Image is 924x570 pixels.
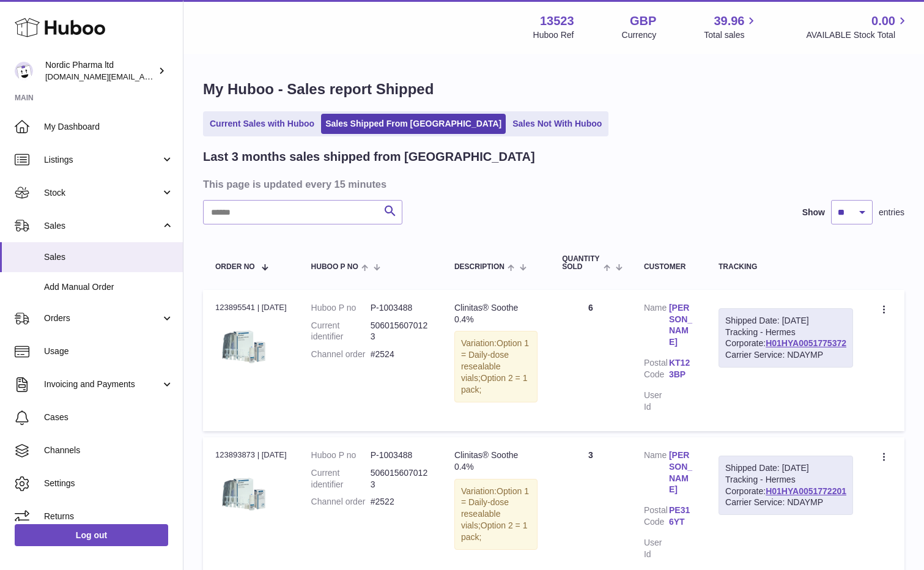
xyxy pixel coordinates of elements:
[454,450,538,473] div: Clinitas® Soothe 0.4%
[719,456,853,516] div: Tracking - Hermes Corporate:
[44,313,161,324] span: Orders
[454,331,538,402] div: Variation:
[215,302,287,313] div: 123895541 | [DATE]
[44,281,174,293] span: Add Manual Order
[644,390,669,413] dt: User Id
[45,59,155,83] div: Nordic Pharma ltd
[454,302,538,325] div: Clinitas® Soothe 0.4%
[806,13,909,41] a: 0.00 AVAILABLE Stock Total
[371,302,430,314] dd: P-1003488
[719,308,853,368] div: Tracking - Hermes Corporate:
[802,207,825,218] label: Show
[215,464,276,525] img: 2_6c148ce2-9555-4dcb-a520-678b12be0df6.png
[44,187,161,199] span: Stock
[44,379,161,390] span: Invoicing and Payments
[550,290,632,431] td: 6
[203,149,535,165] h2: Last 3 months sales shipped from [GEOGRAPHIC_DATA]
[321,114,506,134] a: Sales Shipped From [GEOGRAPHIC_DATA]
[725,462,846,474] div: Shipped Date: [DATE]
[205,114,319,134] a: Current Sales with Huboo
[644,263,694,271] div: Customer
[311,320,371,343] dt: Current identifier
[704,29,758,41] span: Total sales
[203,80,904,99] h1: My Huboo - Sales report Shipped
[669,302,694,349] a: [PERSON_NAME]
[371,450,430,461] dd: P-1003488
[371,496,430,508] dd: #2522
[215,450,287,461] div: 123893873 | [DATE]
[461,520,528,542] span: Option 2 = 1 pack;
[44,445,174,456] span: Channels
[630,13,656,29] strong: GBP
[644,302,669,352] dt: Name
[215,263,255,271] span: Order No
[461,373,528,394] span: Option 2 = 1 pack;
[44,121,174,133] span: My Dashboard
[766,338,846,348] a: H01HYA0051775372
[15,524,168,546] a: Log out
[644,450,669,499] dt: Name
[725,497,846,508] div: Carrier Service: NDAYMP
[644,505,669,531] dt: Postal Code
[371,467,430,490] dd: 5060156070123
[461,338,529,383] span: Option 1 = Daily-dose resealable vials;
[44,511,174,522] span: Returns
[44,251,174,263] span: Sales
[311,467,371,490] dt: Current identifier
[669,450,694,496] a: [PERSON_NAME]
[311,496,371,508] dt: Channel order
[704,13,758,41] a: 39.96 Total sales
[44,412,174,423] span: Cases
[454,479,538,550] div: Variation:
[215,317,276,378] img: 2_6c148ce2-9555-4dcb-a520-678b12be0df6.png
[311,349,371,360] dt: Channel order
[461,486,529,531] span: Option 1 = Daily-dose resealable vials;
[644,357,669,383] dt: Postal Code
[766,486,846,496] a: H01HYA0051772201
[15,62,33,80] img: accounts.uk@nordicpharma.com
[533,29,574,41] div: Huboo Ref
[879,207,904,218] span: entries
[45,72,243,81] span: [DOMAIN_NAME][EMAIL_ADDRESS][DOMAIN_NAME]
[454,263,505,271] span: Description
[725,349,846,361] div: Carrier Service: NDAYMP
[44,346,174,357] span: Usage
[669,505,694,528] a: PE31 6YT
[725,315,846,327] div: Shipped Date: [DATE]
[44,220,161,232] span: Sales
[540,13,574,29] strong: 13523
[203,177,901,191] h3: This page is updated every 15 minutes
[311,302,371,314] dt: Huboo P no
[719,263,853,271] div: Tracking
[622,29,657,41] div: Currency
[669,357,694,380] a: KT12 3BP
[806,29,909,41] span: AVAILABLE Stock Total
[714,13,744,29] span: 39.96
[44,154,161,166] span: Listings
[871,13,895,29] span: 0.00
[311,263,358,271] span: Huboo P no
[644,537,669,560] dt: User Id
[371,320,430,343] dd: 5060156070123
[562,255,600,271] span: Quantity Sold
[311,450,371,461] dt: Huboo P no
[44,478,174,489] span: Settings
[371,349,430,360] dd: #2524
[508,114,606,134] a: Sales Not With Huboo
